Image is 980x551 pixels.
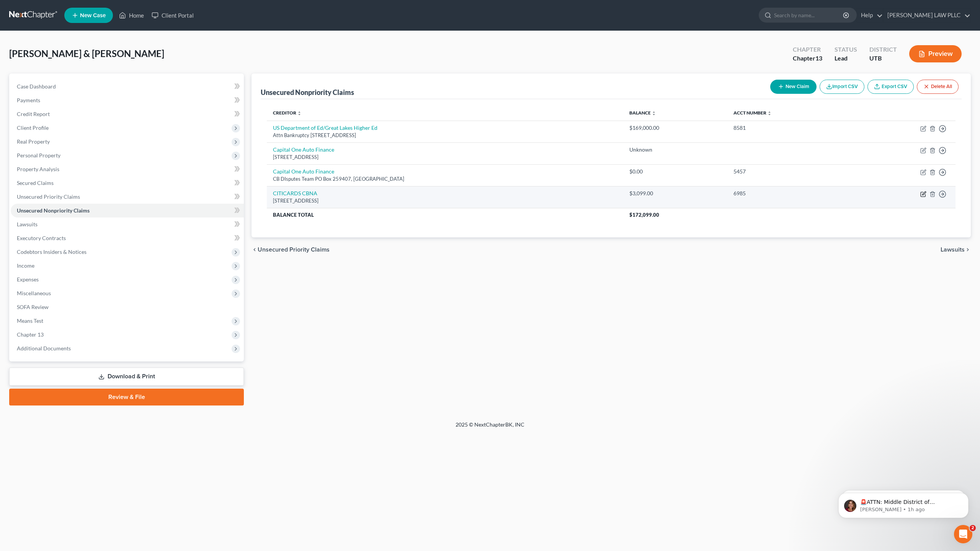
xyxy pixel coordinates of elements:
[941,247,965,253] span: Lawsuits
[17,345,71,352] span: Additional Documents
[80,13,106,18] span: New Case
[273,146,334,153] a: Capital One Auto Finance
[793,54,822,63] div: Chapter
[827,477,980,530] iframe: Intercom notifications message
[9,368,244,386] a: Download & Print
[733,124,847,132] div: 8581
[17,207,90,214] span: Unsecured Nonpriority Claims
[9,48,164,59] span: [PERSON_NAME] & [PERSON_NAME]
[273,197,617,204] div: [STREET_ADDRESS]
[774,8,844,22] input: Search by name...
[11,190,244,204] a: Unsecured Priority Claims
[11,162,244,176] a: Property Analysis
[11,107,244,121] a: Credit Report
[17,138,50,145] span: Real Property
[11,204,244,217] a: Unsecured Nonpriority Claims
[11,176,244,190] a: Secured Claims
[17,304,49,310] span: SOFA Review
[733,168,847,175] div: 5457
[17,276,39,283] span: Expenses
[17,290,51,296] span: Miscellaneous
[17,249,87,255] span: Codebtors Insiders & Notices
[11,231,244,245] a: Executory Contracts
[884,8,970,22] a: [PERSON_NAME] LAW PLLC
[297,111,302,116] i: unfold_more
[252,247,258,253] i: chevron_left
[767,111,772,116] i: unfold_more
[267,208,623,222] th: Balance Total
[815,54,822,62] span: 13
[917,80,959,94] button: Delete All
[970,525,976,531] span: 2
[273,175,617,183] div: CB DIsputes Team PO Box 259407, [GEOGRAPHIC_DATA]
[941,247,971,253] button: Lawsuits chevron_right
[733,110,772,116] a: Acct Number unfold_more
[11,217,244,231] a: Lawsuits
[867,80,914,94] a: Export CSV
[273,168,334,175] a: Capital One Auto Finance
[17,166,59,172] span: Property Analysis
[17,180,54,186] span: Secured Claims
[629,110,656,116] a: Balance unfold_more
[17,111,50,117] span: Credit Report
[733,190,847,197] div: 6985
[954,525,972,543] iframe: Intercom live chat
[17,317,43,324] span: Means Test
[629,190,722,197] div: $3,099.00
[793,45,822,54] div: Chapter
[869,45,897,54] div: District
[770,80,817,94] button: New Claim
[652,111,656,116] i: unfold_more
[629,146,722,154] div: Unknown
[273,124,377,131] a: US Department of Ed/Great Lakes Higher Ed
[272,421,708,435] div: 2025 © NextChapterBK, INC
[17,124,49,131] span: Client Profile
[273,132,617,139] div: Attn Bankruptcy [STREET_ADDRESS]
[252,247,330,253] button: chevron_left Unsecured Priority Claims
[9,389,244,405] a: Review & File
[115,8,148,22] a: Home
[835,54,857,63] div: Lead
[835,45,857,54] div: Status
[965,247,971,253] i: chevron_right
[273,154,617,161] div: [STREET_ADDRESS]
[17,221,38,227] span: Lawsuits
[273,110,302,116] a: Creditor unfold_more
[273,190,317,196] a: CITICARDS CBNA
[17,262,34,269] span: Income
[909,45,962,62] button: Preview
[17,152,60,159] span: Personal Property
[629,168,722,175] div: $0.00
[17,83,56,90] span: Case Dashboard
[11,93,244,107] a: Payments
[11,300,244,314] a: SOFA Review
[869,54,897,63] div: UTB
[857,8,883,22] a: Help
[258,247,330,253] span: Unsecured Priority Claims
[11,80,244,93] a: Case Dashboard
[629,212,659,218] span: $172,099.00
[17,235,66,241] span: Executory Contracts
[820,80,864,94] button: Import CSV
[148,8,198,22] a: Client Portal
[629,124,722,132] div: $169,000.00
[17,97,40,103] span: Payments
[17,331,44,338] span: Chapter 13
[17,193,80,200] span: Unsecured Priority Claims
[261,88,354,97] div: Unsecured Nonpriority Claims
